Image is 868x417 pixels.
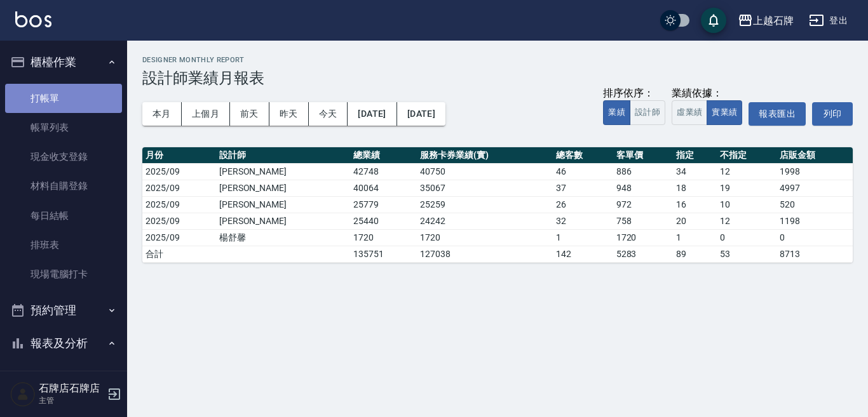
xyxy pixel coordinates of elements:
[812,102,853,126] button: 列印
[216,213,351,229] td: [PERSON_NAME]
[673,147,717,164] th: 指定
[5,230,122,260] a: 排班表
[5,46,122,79] button: 櫃檯作業
[673,196,717,213] td: 16
[309,102,348,126] button: 今天
[269,102,309,126] button: 昨天
[753,13,794,29] div: 上越石牌
[553,213,613,229] td: 32
[613,246,673,262] td: 5283
[350,246,417,262] td: 135751
[142,246,216,262] td: 合計
[39,382,104,395] h5: 石牌店石牌店
[417,147,553,164] th: 服務卡券業績(實)
[673,229,717,246] td: 1
[417,213,553,229] td: 24242
[142,196,216,213] td: 2025/09
[776,229,853,246] td: 0
[673,246,717,262] td: 89
[5,364,122,394] a: 報表目錄
[776,147,853,164] th: 店販金額
[5,142,122,171] a: 現金收支登錄
[350,180,417,196] td: 40064
[603,87,665,100] div: 排序依序：
[613,229,673,246] td: 1720
[39,395,104,406] p: 主管
[613,196,673,213] td: 972
[5,113,122,142] a: 帳單列表
[5,294,122,327] button: 預約管理
[216,163,351,180] td: [PERSON_NAME]
[216,180,351,196] td: [PERSON_NAME]
[776,213,853,229] td: 1198
[613,163,673,180] td: 886
[673,163,717,180] td: 34
[733,8,799,34] button: 上越石牌
[5,84,122,113] a: 打帳單
[776,246,853,262] td: 8713
[5,327,122,360] button: 報表及分析
[553,180,613,196] td: 37
[417,196,553,213] td: 25259
[776,163,853,180] td: 1998
[350,147,417,164] th: 總業績
[417,180,553,196] td: 35067
[5,260,122,289] a: 現場電腦打卡
[672,87,742,100] div: 業績依據：
[142,147,216,164] th: 月份
[673,213,717,229] td: 20
[350,213,417,229] td: 25440
[776,180,853,196] td: 4997
[5,201,122,230] a: 每日結帳
[142,163,216,180] td: 2025/09
[717,229,776,246] td: 0
[15,11,51,27] img: Logo
[142,180,216,196] td: 2025/09
[417,246,553,262] td: 127038
[142,147,853,263] table: a dense table
[613,180,673,196] td: 948
[216,229,351,246] td: 楊舒馨
[553,229,613,246] td: 1
[717,246,776,262] td: 53
[717,147,776,164] th: 不指定
[613,147,673,164] th: 客單價
[5,171,122,201] a: 材料自購登錄
[603,100,630,125] button: 業績
[804,9,853,32] button: 登出
[613,213,673,229] td: 758
[717,163,776,180] td: 12
[216,196,351,213] td: [PERSON_NAME]
[230,102,269,126] button: 前天
[142,69,853,87] h3: 設計師業績月報表
[707,100,742,125] button: 實業績
[397,102,445,126] button: [DATE]
[717,180,776,196] td: 19
[417,163,553,180] td: 40750
[553,163,613,180] td: 46
[417,229,553,246] td: 1720
[350,196,417,213] td: 25779
[717,196,776,213] td: 10
[216,147,351,164] th: 設計師
[142,56,853,64] h2: Designer Monthly Report
[348,102,397,126] button: [DATE]
[350,229,417,246] td: 1720
[749,102,806,126] button: 報表匯出
[142,213,216,229] td: 2025/09
[182,102,230,126] button: 上個月
[553,147,613,164] th: 總客數
[350,163,417,180] td: 42748
[717,213,776,229] td: 12
[10,381,36,407] img: Person
[142,229,216,246] td: 2025/09
[630,100,665,125] button: 設計師
[672,100,707,125] button: 虛業績
[142,102,182,126] button: 本月
[553,246,613,262] td: 142
[673,180,717,196] td: 18
[776,196,853,213] td: 520
[701,8,726,33] button: save
[553,196,613,213] td: 26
